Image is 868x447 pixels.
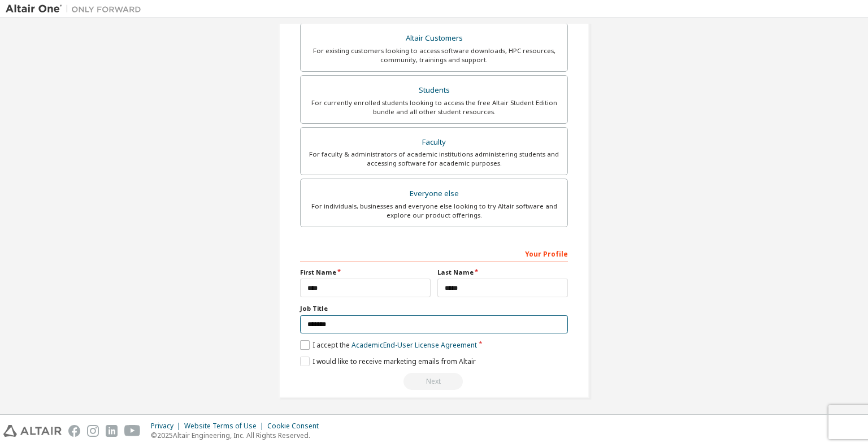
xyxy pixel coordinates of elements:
[151,422,184,431] div: Privacy
[307,83,561,98] div: Students
[307,186,561,202] div: Everyone else
[124,425,141,437] img: youtube.svg
[351,340,477,350] a: Academic End-User License Agreement
[307,46,561,64] div: For existing customers looking to access software downloads, HPC resources, community, trainings ...
[87,425,99,437] img: instagram.svg
[300,304,568,313] label: Job Title
[307,31,561,46] div: Altair Customers
[307,134,561,150] div: Faculty
[184,422,267,431] div: Website Terms of Use
[300,373,568,390] div: Read and acccept EULA to continue
[106,425,118,437] img: linkedin.svg
[300,357,476,366] label: I would like to receive marketing emails from Altair
[151,431,325,440] p: © 2025 Altair Engineering, Inc. All Rights Reserved.
[3,425,62,437] img: altair_logo.svg
[267,422,325,431] div: Cookie Consent
[300,244,568,262] div: Your Profile
[68,425,80,437] img: facebook.svg
[307,98,561,116] div: For currently enrolled students looking to access the free Altair Student Edition bundle and all ...
[307,150,561,168] div: For faculty & administrators of academic institutions administering students and accessing softwa...
[307,202,561,220] div: For individuals, businesses and everyone else looking to try Altair software and explore our prod...
[437,268,568,277] label: Last Name
[300,268,431,277] label: First Name
[6,3,147,15] img: Altair One
[300,340,477,350] label: I accept the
